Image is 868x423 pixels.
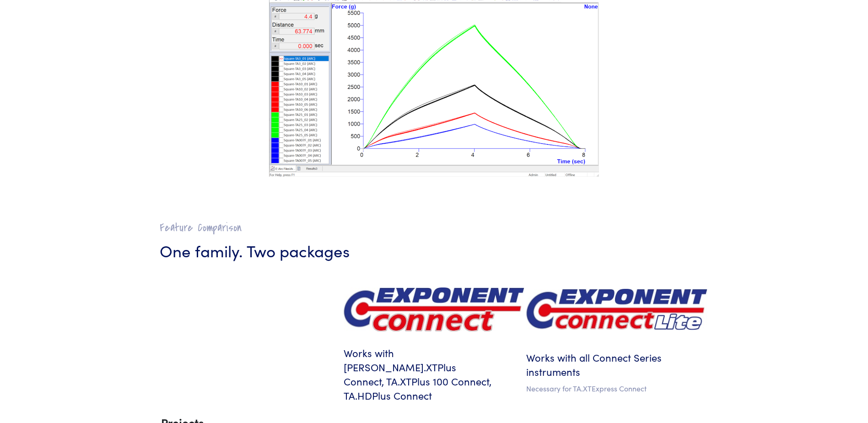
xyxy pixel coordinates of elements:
img: exponent-logo.png [344,287,524,332]
img: exponent-lite-logo.png [526,289,707,330]
h6: Works with all Connect Series instruments [526,351,707,379]
h3: One family. Two packages [160,239,709,261]
p: Necessary for TA.XTExpress Connect [526,383,707,395]
h2: Feature Comparison [160,221,709,235]
h6: Works with [PERSON_NAME].XTPlus Connect, TA.XTPlus 100 Connect, TA.HDPlus Connect [344,346,524,402]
